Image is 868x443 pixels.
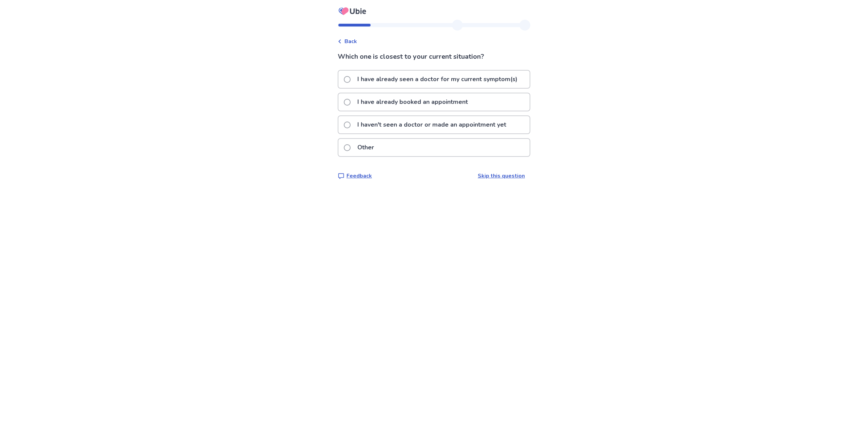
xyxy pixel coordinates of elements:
p: I have already booked an appointment [353,93,472,111]
p: Feedback [347,172,372,180]
p: Which one is closest to your current situation? [338,52,530,62]
a: Skip this question [478,172,525,180]
a: Feedback [338,172,372,180]
p: I haven't seen a doctor or made an appointment yet [353,116,510,133]
span: Back [344,37,357,45]
p: I have already seen a doctor for my current symptom(s) [353,71,521,88]
p: Other [353,139,378,156]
